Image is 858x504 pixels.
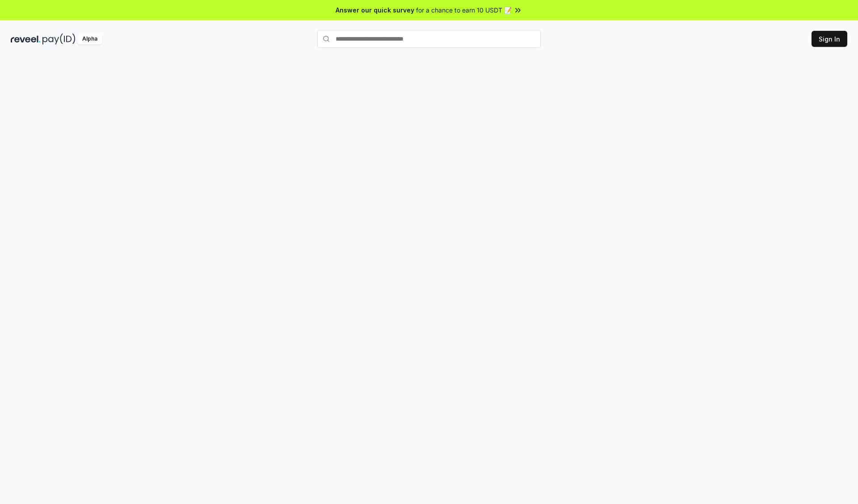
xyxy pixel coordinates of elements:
img: pay_id [42,33,76,45]
div: Alpha [77,33,102,45]
span: for a chance to earn 10 USDT 📝 [416,5,512,15]
button: Sign In [812,31,847,47]
img: reveel_dark [11,33,41,45]
span: Answer our quick survey [336,5,414,15]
